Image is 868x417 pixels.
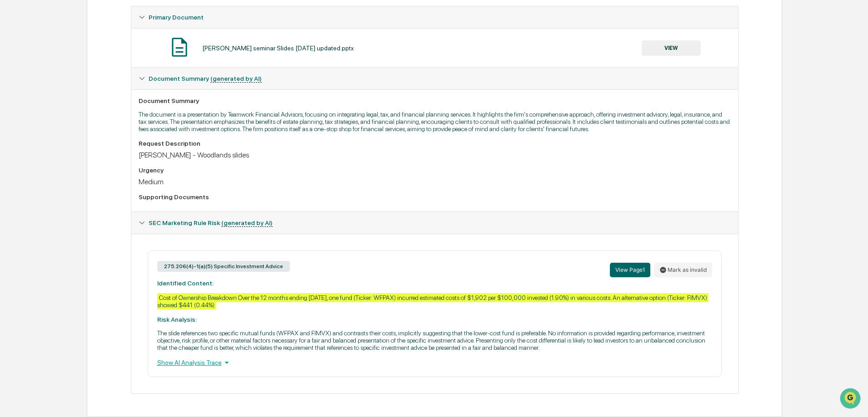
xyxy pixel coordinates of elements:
[18,132,57,141] span: Data Lookup
[66,115,73,123] div: 🗄️
[157,358,712,368] div: Show AI Analysis Trace
[157,329,712,351] p: The slide references two specific mutual funds (WFPAX and FIMVX) and contrasts their costs, impli...
[157,261,290,272] div: 275.206(4)-1(a)(5) Specific Investment Advice
[9,69,25,86] img: 1746055101610-c473b297-6a78-478c-a979-82029cc54cd1
[139,111,731,132] p: The document is a presentation by Teamwork Financial Advisors, focusing on integrating legal, tax...
[9,19,165,34] p: How can we help?
[31,69,149,78] div: Start new chat
[131,89,738,211] div: Document Summary (generated by AI)
[157,293,708,309] div: Cost of Ownership Breakdown Over the 12 months ending [DATE], one fund (Ticker: WFPAX) incurred e...
[839,387,863,412] iframe: Open customer support
[149,219,273,226] span: SEC Marketing Rule Risk
[5,111,62,127] a: 🖐️Preclearance
[18,114,59,123] span: Preclearance
[654,263,712,277] button: Mark as invalid
[642,40,701,56] button: VIEW
[62,111,116,127] a: 🗄️Attestations
[168,36,191,59] img: Document Icon
[149,14,204,21] span: Primary Document
[139,193,731,201] div: Supporting Documents
[139,151,731,159] div: [PERSON_NAME] - Woodlands slides
[131,212,738,234] div: SEC Marketing Rule Risk (generated by AI)
[90,154,110,161] span: Pylon
[139,177,731,186] div: Medium
[149,75,262,82] span: Document Summary
[5,128,61,144] a: 🔎Data Lookup
[210,75,262,83] u: (generated by AI)
[155,72,165,83] button: Start new chat
[131,28,738,67] div: Primary Document
[139,97,731,104] div: Document Summary
[131,234,738,393] div: Document Summary (generated by AI)
[64,153,110,161] a: Powered byPylon
[131,6,738,28] div: Primary Document
[202,44,354,52] div: [PERSON_NAME] seminar Slides [DATE] updated.pptx
[9,115,16,123] div: 🖐️
[610,263,650,277] button: View Page1
[75,114,113,123] span: Attestations
[9,132,16,140] div: 🔎
[157,316,197,323] strong: Risk Analysis:
[139,167,731,174] div: Urgency
[139,140,731,147] div: Request Description
[221,219,273,227] u: (generated by AI)
[157,280,214,287] strong: Identified Content:
[131,68,738,89] div: Document Summary (generated by AI)
[31,78,115,86] div: We're available if you need us!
